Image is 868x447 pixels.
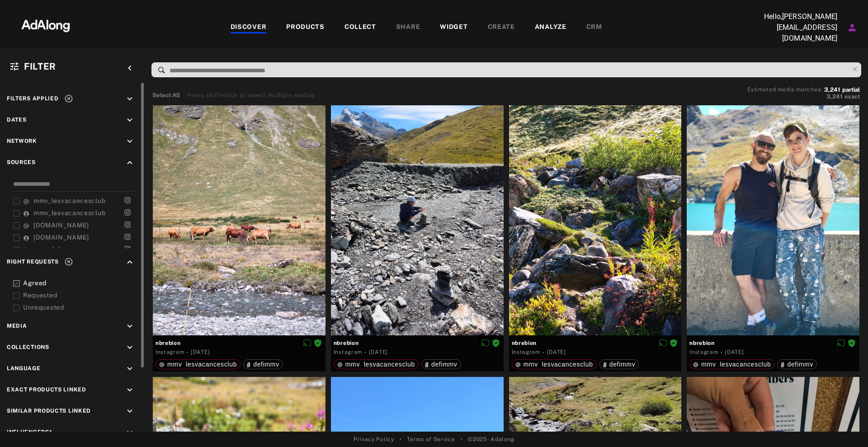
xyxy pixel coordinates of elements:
time: 2025-08-31T10:38:54.000Z [725,349,744,355]
button: 3,241partial [824,88,860,92]
i: keyboard_arrow_left [125,63,135,73]
div: Instagram [689,348,718,356]
iframe: Chat Widget [823,404,868,447]
span: Exact Products Linked [7,386,86,393]
i: keyboard_arrow_down [125,115,135,125]
span: mmvclub [33,246,62,253]
span: mmv_lesvacancesclub [33,197,105,204]
span: Right Requests [7,259,59,265]
span: Language [7,365,41,372]
span: © 2025 - Adalong [468,435,514,443]
span: mmv_lesvacancesclub [33,209,105,216]
button: Disable diffusion on this media [478,338,492,348]
span: defimmv [787,361,813,368]
span: mmv_lesvacancesclub [524,361,593,368]
i: keyboard_arrow_up [125,257,135,267]
span: · [364,349,367,356]
img: 63233d7d88ed69de3c212112c67096b6.png [6,11,85,38]
span: Filter [24,61,56,72]
div: Instagram [156,348,184,356]
a: Terms of Service [407,435,455,443]
i: keyboard_arrow_up [125,158,135,168]
i: keyboard_arrow_down [125,428,135,438]
span: defimmv [609,361,636,368]
div: Agreed [23,278,138,288]
span: defimmv [253,361,279,368]
a: Privacy Policy [354,435,394,443]
div: Press shift+click to select multiple medias [187,91,315,100]
div: CREATE [488,22,515,33]
button: Disable diffusion on this media [656,338,670,348]
div: Instagram [334,348,362,356]
span: nbrebion [334,339,501,347]
span: · [186,349,189,356]
button: Disable diffusion on this media [834,338,848,348]
span: nbrebion [689,339,857,347]
time: 2025-08-31T10:38:54.000Z [547,349,566,355]
div: Unrequested [23,303,138,312]
span: mmv_lesvacancesclub [167,361,237,368]
i: keyboard_arrow_down [125,406,135,416]
p: Hello, [PERSON_NAME][EMAIL_ADDRESS][DOMAIN_NAME] [747,11,837,44]
i: keyboard_arrow_down [125,385,135,395]
span: Collections [7,344,49,350]
span: mmv_lesvacancesclub [345,361,415,368]
span: nbrebion [156,339,323,347]
div: PRODUCTS [286,22,325,33]
div: defimmv [425,361,458,367]
span: Network [7,138,37,144]
button: Account settings [844,20,860,35]
div: defimmv [603,361,636,367]
span: Rights agreed [492,339,500,346]
span: Rights agreed [670,339,678,346]
div: ANALYZE [535,22,566,33]
span: • [461,435,463,443]
span: · [542,349,545,356]
div: mmv_lesvacancesclub [693,361,771,367]
div: Requested [23,291,138,300]
span: • [400,435,402,443]
span: 3,241 [826,93,843,100]
time: 2025-08-31T10:38:54.000Z [191,349,210,355]
i: keyboard_arrow_down [125,364,135,374]
div: Widget de chat [823,404,868,447]
span: defimmv [431,361,458,368]
i: keyboard_arrow_down [125,343,135,353]
span: mmv_lesvacancesclub [701,361,771,368]
span: nbrebion [512,339,679,347]
div: COLLECT [344,22,376,33]
button: Select All [152,91,180,100]
span: Rights agreed [314,339,322,346]
i: keyboard_arrow_down [125,321,135,331]
button: 3,241exact [747,92,860,101]
div: mmv_lesvacancesclub [337,361,415,367]
div: Instagram [512,348,540,356]
div: mmv_lesvacancesclub [159,361,237,367]
div: SHARE [396,22,420,33]
div: mmv_lesvacancesclub [515,361,593,367]
button: Disable diffusion on this media [300,338,314,348]
div: defimmv [781,361,813,367]
span: Media [7,323,27,329]
div: defimmv [247,361,279,367]
div: WIDGET [440,22,467,33]
div: DISCOVER [231,22,267,33]
span: Influencers* [7,429,52,435]
span: [DOMAIN_NAME] [33,234,89,241]
span: Sources [7,159,36,165]
span: Rights agreed [848,339,856,346]
span: Estimated media matches: [747,86,822,93]
span: Similar Products Linked [7,408,91,414]
time: 2025-08-31T10:38:54.000Z [369,349,388,355]
span: Dates [7,117,27,123]
span: [DOMAIN_NAME] [33,221,89,229]
span: 3,241 [824,86,840,93]
div: CRM [586,22,602,33]
i: keyboard_arrow_down [125,136,135,146]
span: · [721,349,723,356]
span: Filters applied [7,95,59,102]
i: keyboard_arrow_down [125,94,135,104]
